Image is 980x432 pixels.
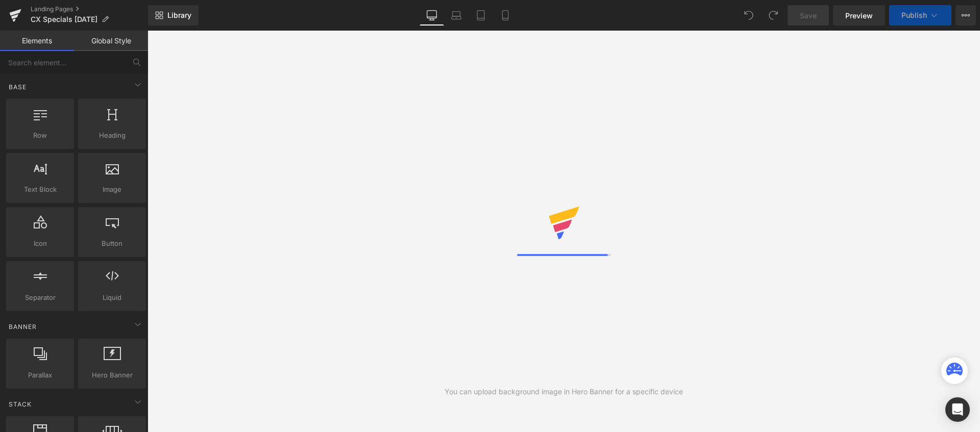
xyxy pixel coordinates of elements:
a: Desktop [420,5,444,26]
button: Redo [763,5,783,26]
div: You can upload background image in Hero Banner for a specific device [445,386,683,397]
span: Image [81,184,143,195]
a: Preview [833,5,885,26]
a: New Library [148,5,199,26]
a: Laptop [444,5,469,26]
span: Library [167,11,191,20]
a: Landing Pages [31,5,148,13]
span: Publish [901,11,927,19]
span: Banner [8,322,38,332]
a: Tablet [469,5,493,26]
span: Heading [81,130,143,141]
span: Text Block [9,184,71,195]
span: Base [8,82,28,92]
span: Preview [845,10,873,21]
span: Save [800,10,817,21]
span: Separator [9,292,71,303]
span: Row [9,130,71,141]
span: Icon [9,238,71,249]
div: Open Intercom Messenger [945,397,970,422]
span: Button [81,238,143,249]
span: Hero Banner [81,370,143,380]
span: Liquid [81,292,143,303]
button: More [955,5,976,26]
a: Global Style [74,31,148,51]
button: Undo [739,5,759,26]
button: Publish [889,5,951,26]
a: Mobile [493,5,518,26]
span: Stack [8,399,33,409]
span: Parallax [9,370,71,380]
span: CX Specials [DATE] [31,15,97,23]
